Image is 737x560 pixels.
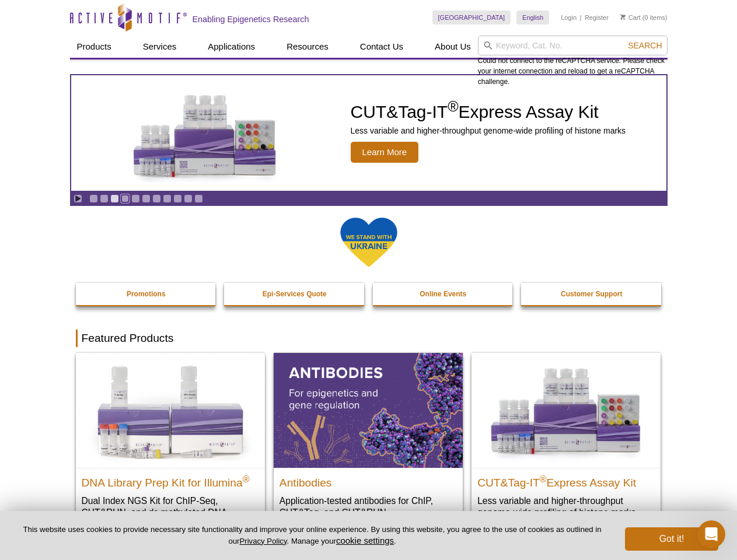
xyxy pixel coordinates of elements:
a: All Antibodies Antibodies Application-tested antibodies for ChIP, CUT&Tag, and CUT&RUN. [274,353,463,530]
a: About Us [428,36,478,58]
sup: ® [540,474,547,484]
a: CUT&Tag-IT® Express Assay Kit CUT&Tag-IT®Express Assay Kit Less variable and higher-throughput ge... [471,353,661,530]
img: All Antibodies [274,353,463,467]
a: Go to slide 6 [142,194,151,203]
a: Epi-Services Quote [224,283,365,305]
a: Products [70,36,118,58]
p: Application-tested antibodies for ChIP, CUT&Tag, and CUT&RUN. [280,495,457,519]
h2: CUT&Tag-IT Express Assay Kit [351,103,626,121]
button: Search [624,40,665,51]
input: Keyword, Cat. No. [478,36,668,55]
a: CUT&Tag-IT Express Assay Kit CUT&Tag-IT®Express Assay Kit Less variable and higher-throughput gen... [71,75,666,191]
a: Go to slide 1 [89,194,98,203]
p: This website uses cookies to provide necessary site functionality and improve your online experie... [19,524,606,547]
h2: DNA Library Prep Kit for Illumina [82,471,259,489]
img: We Stand With Ukraine [340,216,398,268]
strong: Customer Support [561,290,622,298]
article: CUT&Tag-IT Express Assay Kit [71,75,666,191]
button: Got it! [625,527,718,551]
a: Contact Us [353,36,410,58]
li: | [580,10,582,24]
a: Toggle autoplay [74,194,82,203]
img: Your Cart [620,14,626,20]
sup: ® [448,98,458,114]
a: Go to slide 8 [163,194,172,203]
h2: Featured Products [76,330,662,347]
a: Go to slide 5 [131,194,140,203]
strong: Online Events [420,290,466,298]
img: CUT&Tag-IT Express Assay Kit [109,69,301,197]
a: Go to slide 11 [194,194,203,203]
div: Could not connect to the reCAPTCHA service. Please check your internet connection and reload to g... [478,36,668,87]
a: Online Events [373,283,514,305]
span: Learn More [351,142,419,163]
span: Search [628,41,662,50]
a: Register [585,13,609,22]
a: Login [561,13,577,22]
a: Go to slide 9 [173,194,182,203]
a: Services [136,36,184,58]
a: Privacy Policy [239,537,287,545]
a: Promotions [76,283,217,305]
a: Go to slide 2 [100,194,109,203]
a: Applications [201,36,262,58]
img: DNA Library Prep Kit for Illumina [76,353,265,467]
a: DNA Library Prep Kit for Illumina DNA Library Prep Kit for Illumina® Dual Index NGS Kit for ChIP-... [76,353,265,541]
a: [GEOGRAPHIC_DATA] [432,10,511,24]
strong: Promotions [127,290,166,298]
h2: CUT&Tag-IT Express Assay Kit [477,471,655,489]
a: Go to slide 7 [152,194,161,203]
a: Customer Support [521,283,662,305]
a: Go to slide 10 [184,194,193,203]
a: Cart [620,13,641,22]
button: cookie settings [336,535,394,545]
li: (0 items) [620,10,668,24]
a: English [516,10,549,24]
iframe: Intercom live chat [697,520,725,548]
p: Less variable and higher-throughput genome-wide profiling of histone marks [351,125,626,136]
img: CUT&Tag-IT® Express Assay Kit [471,353,661,467]
p: Less variable and higher-throughput genome-wide profiling of histone marks​. [477,495,655,519]
sup: ® [243,474,250,484]
p: Dual Index NGS Kit for ChIP-Seq, CUT&RUN, and ds methylated DNA assays. [82,495,259,530]
a: Go to slide 4 [121,194,130,203]
a: Resources [280,36,336,58]
a: Go to slide 3 [110,194,119,203]
h2: Antibodies [280,471,457,489]
strong: Epi-Services Quote [263,290,327,298]
h2: Enabling Epigenetics Research [193,14,309,24]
